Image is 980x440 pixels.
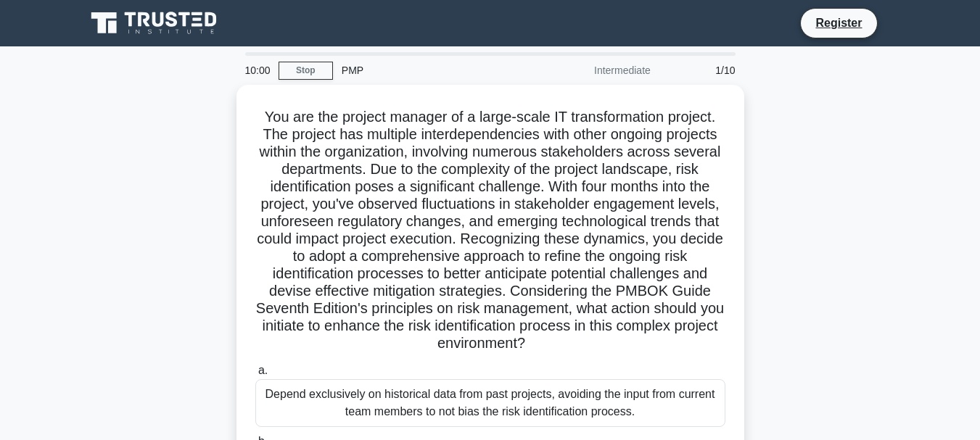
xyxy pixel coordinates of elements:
div: Depend exclusively on historical data from past projects, avoiding the input from current team me... [255,379,725,427]
div: 10:00 [236,56,279,85]
div: Intermediate [532,56,659,85]
span: a. [258,364,268,376]
a: Register [807,14,870,32]
div: PMP [333,56,532,85]
h5: You are the project manager of a large-scale IT transformation project. The project has multiple ... [254,108,727,353]
div: 1/10 [659,56,744,85]
a: Stop [279,62,333,80]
